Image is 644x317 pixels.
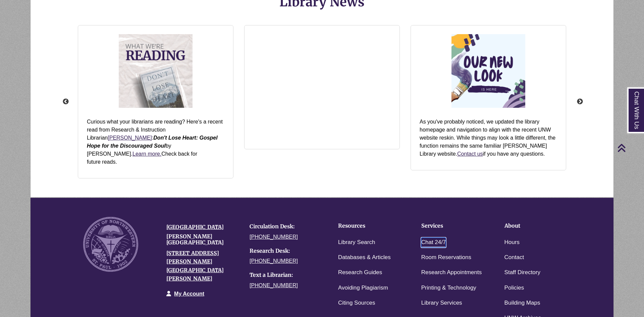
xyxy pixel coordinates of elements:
h4: Text a Librarian: [250,272,323,278]
a: Library Search [338,238,375,247]
button: Next [577,98,583,105]
a: Chat 24/7 [421,238,446,247]
a: My Account [174,291,204,297]
a: [PHONE_NUMBER] [250,258,298,264]
a: Learn more. [132,151,161,157]
a: Contact [504,253,524,262]
h4: Research Desk: [250,248,323,254]
h4: Services [421,223,484,229]
a: Staff Directory [504,268,540,278]
a: [PHONE_NUMBER] [250,283,298,288]
a: [PERSON_NAME] [108,135,152,141]
a: Room Reservations [421,253,471,262]
a: Library Services [421,298,462,308]
a: Contact us [457,151,483,157]
a: Research Appointments [421,268,482,278]
a: Hours [504,238,520,247]
a: Back to Top [617,143,642,152]
a: Building Maps [504,298,540,308]
a: Databases & Articles [338,253,391,262]
h4: [PERSON_NAME][GEOGRAPHIC_DATA] [166,234,239,245]
a: Avoiding Plagiarism [338,283,388,293]
a: Research Guides [338,268,382,278]
a: Policies [504,283,524,293]
a: [STREET_ADDRESS][PERSON_NAME][GEOGRAPHIC_DATA][PERSON_NAME] [166,250,224,282]
h4: Resources [338,223,400,229]
p: Curious what your librarians are reading? Here's a recent read from Research & Instruction Librar... [87,118,224,166]
img: Catalog entry [115,31,196,111]
a: Printing & Technology [421,283,476,293]
img: Our new look is here [448,31,529,111]
a: [GEOGRAPHIC_DATA] [166,224,224,230]
p: As you've probably noticed, we updated the library homepage and navigation to align with the rece... [420,118,557,158]
a: [PHONE_NUMBER] [250,234,298,240]
img: UNW seal [83,217,138,271]
strong: Don't Lose Heart: Gospel Hope for the Discouraged Soul [87,135,218,149]
h4: Circulation Desk: [250,224,323,230]
a: Citing Sources [338,298,375,308]
button: Previous [62,98,69,105]
h4: About [504,223,567,229]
